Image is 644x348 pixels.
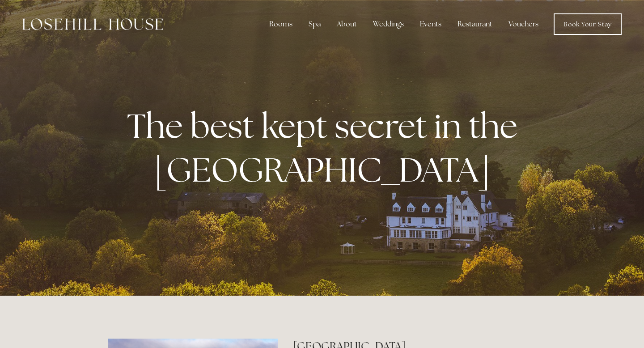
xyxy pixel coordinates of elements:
a: Book Your Stay [554,13,622,35]
div: Restaurant [450,15,500,33]
div: Events [413,15,449,33]
div: About [330,15,364,33]
div: Spa [301,15,328,33]
strong: The best kept secret in the [GEOGRAPHIC_DATA] [127,104,525,191]
div: Weddings [366,15,411,33]
img: Losehill House [22,18,163,30]
div: Rooms [262,15,300,33]
a: Vouchers [501,15,546,33]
